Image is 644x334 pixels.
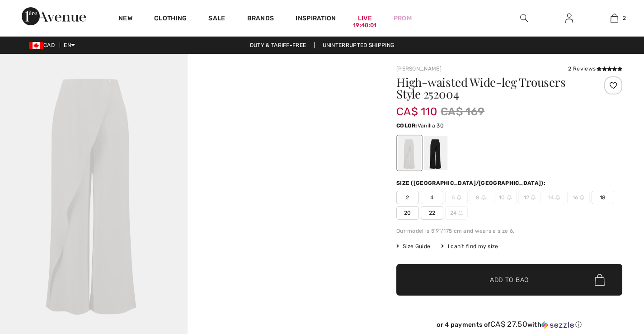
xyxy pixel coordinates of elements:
[586,266,635,289] iframe: Opens a widget where you can find more information
[441,242,498,250] div: I can't find my size
[247,14,274,24] a: Brands
[494,191,517,204] span: 10
[558,13,580,24] a: Sign In
[353,21,376,30] div: 19:48:01
[592,13,636,24] a: 2
[396,227,622,235] div: Our model is 5'9"/175 cm and wears a size 6.
[296,14,336,24] span: Inspiration
[118,14,132,24] a: New
[445,206,468,220] span: 24
[396,66,442,72] a: [PERSON_NAME]
[623,14,626,22] span: 2
[418,122,444,129] span: Vanilla 30
[188,54,375,147] video: Your browser does not support the video tag.
[421,206,443,220] span: 22
[470,191,492,204] span: 8
[541,321,574,329] img: Sezzle
[22,7,86,25] img: 1ère Avenue
[568,65,622,73] div: 2 Reviews
[580,195,584,200] img: ring-m.svg
[611,13,618,24] img: My Bag
[394,14,412,23] a: Prom
[441,103,484,120] span: CA$ 169
[555,195,560,200] img: ring-m.svg
[457,195,461,200] img: ring-m.svg
[481,195,486,200] img: ring-m.svg
[396,122,418,129] span: Color:
[29,42,58,48] span: CAD
[396,191,419,204] span: 2
[543,191,565,204] span: 14
[421,191,443,204] span: 4
[565,13,573,24] img: My Info
[592,191,614,204] span: 18
[398,136,421,170] div: Vanilla 30
[396,320,622,329] div: or 4 payments of with
[531,195,536,200] img: ring-m.svg
[518,191,541,204] span: 12
[64,42,75,48] span: EN
[507,195,512,200] img: ring-m.svg
[396,179,547,187] div: Size ([GEOGRAPHIC_DATA]/[GEOGRAPHIC_DATA]):
[154,14,187,24] a: Clothing
[358,14,372,23] a: Live19:48:01
[567,191,590,204] span: 16
[458,211,463,215] img: ring-m.svg
[396,242,430,250] span: Size Guide
[396,96,437,118] span: CA$ 110
[396,76,585,100] h1: High-waisted Wide-leg Trousers Style 252004
[445,191,468,204] span: 6
[520,13,528,24] img: search the website
[424,136,447,170] div: Black
[208,14,225,24] a: Sale
[490,275,529,285] span: Add to Bag
[396,320,622,332] div: or 4 payments ofCA$ 27.50withSezzle Click to learn more about Sezzle
[396,264,622,296] button: Add to Bag
[396,206,419,220] span: 20
[490,320,527,329] span: CA$ 27.50
[29,42,43,49] img: Canadian Dollar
